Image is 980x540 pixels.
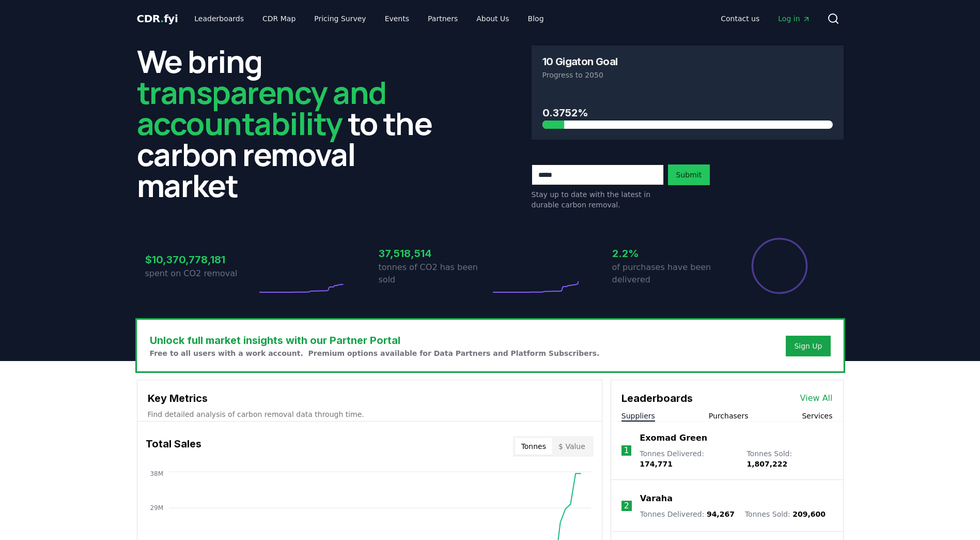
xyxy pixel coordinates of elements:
a: Sign Up [794,341,822,351]
h3: 37,518,514 [379,246,490,261]
span: . [160,12,164,25]
span: transparency and accountability [137,71,386,144]
p: 1 [624,444,629,457]
h3: $10,370,778,181 [145,252,257,267]
p: Tonnes Delivered : [640,509,735,519]
p: tonnes of CO2 has been sold [379,261,490,286]
span: 174,771 [640,460,673,468]
button: Tonnes [515,438,552,455]
p: Stay up to date with the latest in durable carbon removal. [532,189,664,210]
p: Progress to 2050 [542,70,833,80]
a: Varaha [640,492,673,505]
span: 1,807,222 [746,460,787,468]
p: Tonnes Sold : [746,448,832,469]
a: CDR Map [254,9,304,28]
a: Blog [520,9,552,28]
h3: Total Sales [146,436,201,457]
h3: 10 Gigaton Goal [542,56,618,67]
h3: Unlock full market insights with our Partner Portal [150,333,600,348]
nav: Main [186,9,552,28]
button: Suppliers [621,411,655,421]
tspan: 38M [150,470,163,477]
h3: 0.3752% [542,105,833,121]
h2: We bring to the carbon removal market [137,46,449,201]
a: Contact us [712,9,768,28]
span: 209,600 [792,510,826,518]
p: of purchases have been delivered [612,261,724,286]
a: View All [800,392,833,404]
p: Free to all users with a work account. Premium options available for Data Partners and Platform S... [150,348,600,358]
a: Leaderboards [186,9,252,28]
h3: 2.2% [612,246,724,261]
button: $ Value [552,438,592,455]
span: 94,267 [707,510,735,518]
p: Find detailed analysis of carbon removal data through time. [148,409,592,419]
a: Events [377,9,417,28]
h3: Key Metrics [148,391,592,406]
a: Partners [419,9,466,28]
p: spent on CO2 removal [145,267,257,280]
button: Purchasers [709,411,749,421]
p: 2 [624,500,629,512]
span: Log in [778,13,810,24]
a: CDR.fyi [137,11,178,26]
div: Percentage of sales delivered [751,237,808,295]
button: Services [802,411,832,421]
a: Exomad Green [640,432,707,444]
span: CDR fyi [137,12,178,25]
a: Pricing Survey [306,9,374,28]
h3: Leaderboards [621,391,693,406]
button: Submit [668,164,710,185]
button: Sign Up [786,336,830,356]
p: Tonnes Delivered : [640,448,736,469]
a: Log in [770,9,818,28]
nav: Main [712,9,818,28]
tspan: 29M [150,504,163,512]
p: Tonnes Sold : [745,509,826,519]
a: About Us [468,9,517,28]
